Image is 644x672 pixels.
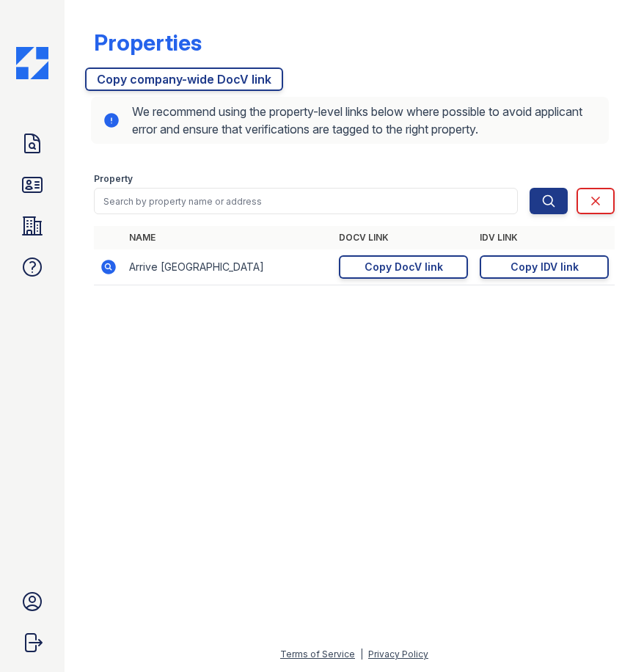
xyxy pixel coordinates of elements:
th: DocV Link [333,226,474,249]
div: Copy DocV link [365,260,443,274]
th: Name [123,226,333,249]
div: Properties [94,29,202,56]
a: Copy IDV link [480,255,609,279]
a: Privacy Policy [368,649,428,660]
a: Copy DocV link [339,255,468,279]
a: Copy company-wide DocV link [85,67,283,91]
div: We recommend using the property-level links below where possible to avoid applicant error and ens... [91,97,609,144]
td: Arrive [GEOGRAPHIC_DATA] [123,249,333,285]
th: IDV Link [474,226,615,249]
label: Property [94,173,133,185]
div: | [360,649,363,660]
div: Copy IDV link [511,260,579,274]
a: Terms of Service [280,649,355,660]
img: CE_Icon_Blue-c292c112584629df590d857e76928e9f676e5b41ef8f769ba2f05ee15b207248.png [16,47,48,79]
input: Search by property name or address [94,188,518,214]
